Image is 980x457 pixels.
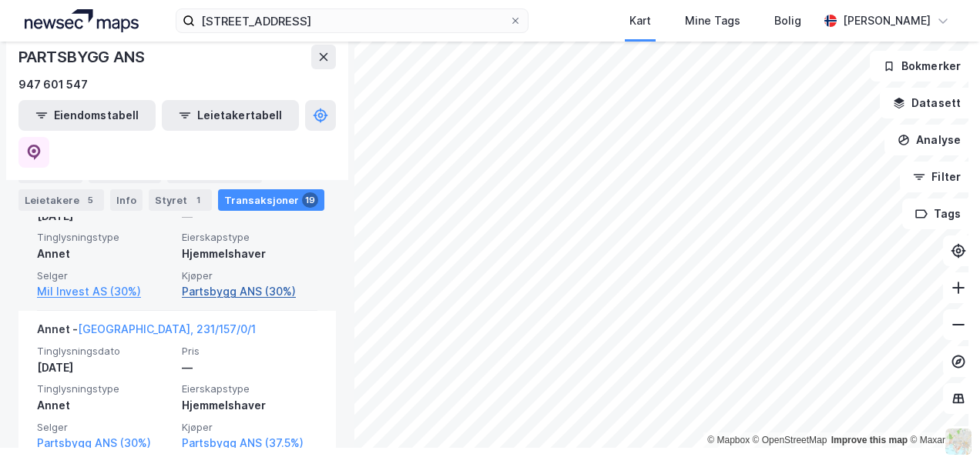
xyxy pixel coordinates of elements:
div: Hjemmelshaver [182,245,317,263]
div: [DATE] [37,359,173,377]
span: Pris [182,345,317,358]
span: Tinglysningstype [37,382,173,395]
span: Kjøper [182,421,317,434]
div: — [182,359,317,377]
div: Annet [37,245,173,263]
div: 947 601 547 [18,75,88,94]
div: Kart [629,12,651,30]
div: Leietakere [18,189,104,211]
div: 5 [82,192,98,208]
button: Filter [900,162,974,192]
div: Info [110,189,143,211]
div: Bolig [774,12,801,30]
button: Eiendomstabell [18,100,156,131]
div: Annet - [37,320,256,345]
div: 1 [190,192,206,208]
div: [PERSON_NAME] [843,12,931,30]
div: Transaksjoner [218,189,324,211]
a: Improve this map [831,435,908,445]
div: PARTSBYGG ANS [18,45,147,69]
div: Mine Tags [685,12,740,30]
img: logo.a4113a55bc3d86da70a041830d287a7e.svg [25,9,139,32]
a: Partsbygg ANS (30%) [37,434,173,452]
button: Analyse [884,125,974,155]
div: Annet [37,396,173,415]
button: Bokmerker [870,51,974,82]
span: Kjøper [182,269,317,282]
button: Datasett [880,88,974,118]
div: Styret [149,189,212,211]
span: Eierskapstype [182,382,317,395]
div: 19 [302,192,318,208]
span: Tinglysningstype [37,231,173,244]
input: Søk på adresse, matrikkel, gårdeiere, leietakere eller personer [195,9,508,32]
iframe: Chat Widget [903,383,980,457]
div: Hjemmelshaver [182,396,317,415]
span: Selger [37,421,173,434]
button: Leietakertabell [162,100,299,131]
a: Partsbygg ANS (30%) [182,282,317,301]
a: Mapbox [707,435,750,445]
button: Tags [902,198,974,229]
a: [GEOGRAPHIC_DATA], 231/157/0/1 [78,322,256,335]
span: Eierskapstype [182,231,317,244]
a: OpenStreetMap [753,435,827,445]
a: Mil Invest AS (30%) [37,282,173,301]
span: Selger [37,269,173,282]
a: Partsbygg ANS (37.5%) [182,434,317,452]
span: Tinglysningsdato [37,345,173,358]
div: Kontrollprogram for chat [903,383,980,457]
